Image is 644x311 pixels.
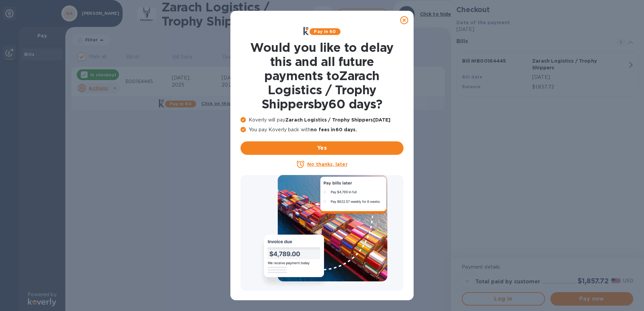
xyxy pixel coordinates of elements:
p: Koverly will pay [240,116,404,124]
b: Zarach Logistics / Trophy Shippers [DATE] [285,117,390,123]
button: Yes [240,141,404,155]
span: Yes [246,144,398,152]
h1: Would you like to delay this and all future payments to Zarach Logistics / Trophy Shippers by 60 ... [240,40,404,111]
b: Pay in 60 [314,29,336,34]
p: You pay Koverly back with [240,126,404,133]
b: no fees in 60 days . [311,127,357,132]
u: No thanks, later [307,162,347,167]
